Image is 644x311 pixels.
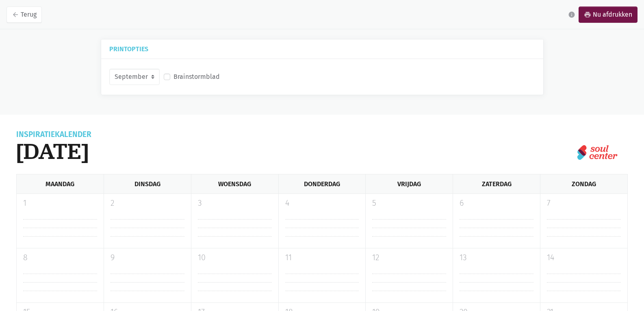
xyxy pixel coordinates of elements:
p: 6 [460,197,533,209]
div: Woensdag [191,174,278,194]
p: 9 [111,252,184,264]
i: info [568,11,575,18]
p: 12 [372,252,446,264]
div: Donderdag [278,174,366,194]
h1: [DATE] [16,138,91,164]
p: 1 [23,197,97,209]
p: 5 [372,197,446,209]
p: 3 [198,197,272,209]
div: Zaterdag [453,174,540,194]
p: 11 [285,252,359,264]
a: arrow_backTerug [7,7,42,23]
p: 13 [460,252,533,264]
label: Brainstormblad [173,72,220,82]
p: 7 [547,197,621,209]
div: Inspiratiekalender [16,131,91,138]
p: 14 [547,252,621,264]
div: Vrijdag [365,174,453,194]
div: Maandag [16,174,104,194]
h5: Printopties [109,46,535,52]
p: 10 [198,252,272,264]
p: 8 [23,252,97,264]
i: arrow_back [12,11,19,18]
div: Zondag [540,174,628,194]
p: 4 [285,197,359,209]
a: printNu afdrukken [579,7,637,23]
p: 2 [111,197,184,209]
div: Dinsdag [104,174,191,194]
i: print [584,11,591,18]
